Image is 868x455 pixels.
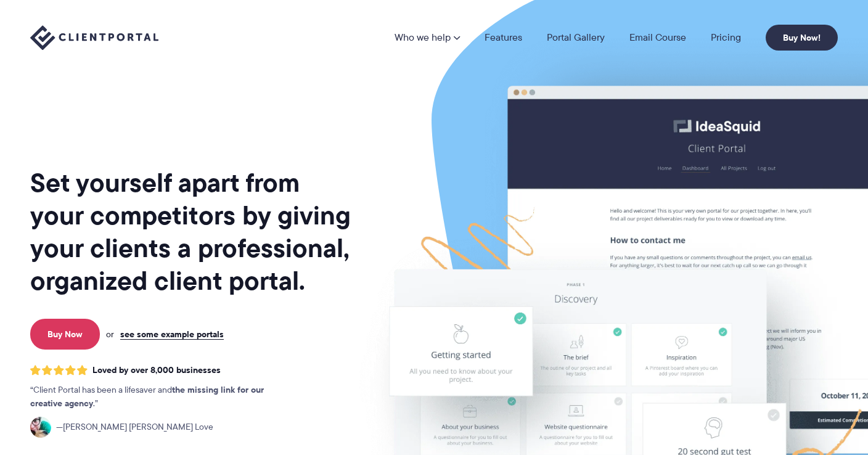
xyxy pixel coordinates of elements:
a: see some example portals [120,329,224,340]
a: Features [485,33,522,43]
span: Loved by over 8,000 businesses [92,365,221,375]
a: Pricing [711,33,741,43]
span: [PERSON_NAME] [PERSON_NAME] Love [56,420,213,434]
a: Who we help [395,33,460,43]
strong: the missing link for our creative agency [30,383,264,410]
a: Email Course [629,33,686,43]
p: Client Portal has been a lifesaver and . [30,383,289,411]
a: Buy Now! [766,25,838,51]
span: or [106,329,114,340]
h1: Set yourself apart from your competitors by giving your clients a professional, organized client ... [30,166,353,297]
a: Buy Now [30,319,100,350]
a: Portal Gallery [547,33,605,43]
